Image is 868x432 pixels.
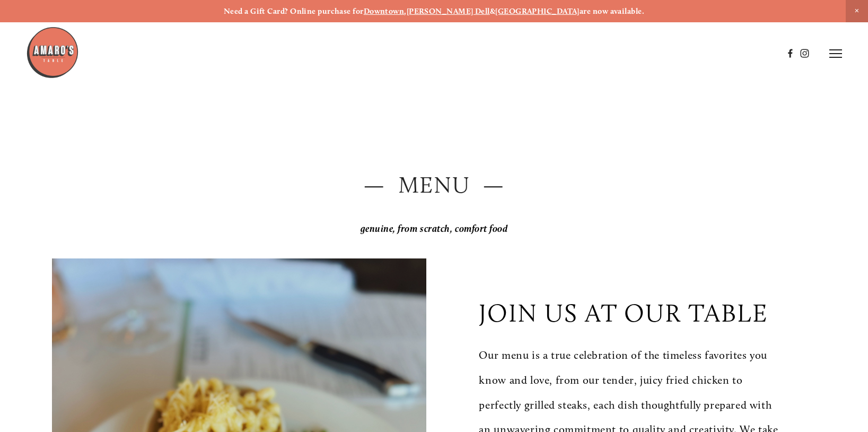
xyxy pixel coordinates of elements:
[224,6,364,16] strong: Need a Gift Card? Online purchase for
[495,6,580,16] a: [GEOGRAPHIC_DATA]
[407,6,490,16] a: [PERSON_NAME] Dell
[364,6,405,16] a: Downtown
[479,298,767,328] p: join us at our table
[490,6,495,16] strong: &
[404,6,406,16] strong: ,
[52,169,816,201] h2: — Menu —
[361,223,508,235] em: genuine, from scratch, comfort food
[26,26,79,79] img: Amaro's Table
[580,6,644,16] strong: are now available.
